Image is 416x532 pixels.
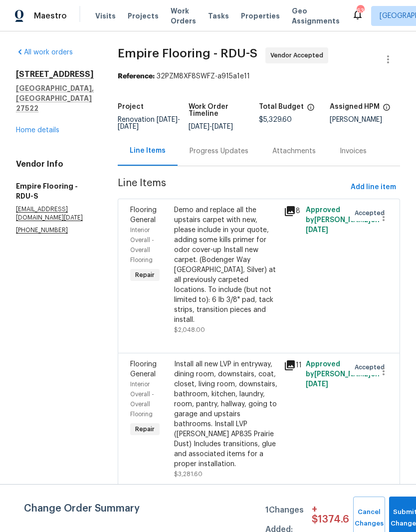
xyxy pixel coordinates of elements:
[292,6,340,26] span: Geo Assignments
[355,362,389,372] span: Accepted
[174,359,278,469] div: Install all new LVP in entryway, dining room, downstairs, coat, closet, living room, downstairs, ...
[307,103,315,116] span: The total cost of line items that have been proposed by Opendoor. This sum includes line items th...
[118,178,347,197] span: Line Items
[171,6,196,26] span: Work Orders
[340,146,367,156] div: Invoices
[118,103,144,110] h5: Project
[259,103,304,110] h5: Total Budget
[357,6,364,16] div: 63
[128,11,159,21] span: Projects
[330,103,380,110] h5: Assigned HPM
[130,227,154,263] span: Interior Overall - Overall Flooring
[241,11,280,21] span: Properties
[306,381,328,388] span: [DATE]
[189,123,233,130] span: -
[272,146,316,156] div: Attachments
[118,116,180,130] span: Renovation
[330,116,401,123] div: [PERSON_NAME]
[118,71,400,81] div: 32PZM8XF8SWFZ-a915a1e11
[212,123,233,130] span: [DATE]
[131,424,159,434] span: Repair
[34,11,67,21] span: Maestro
[16,181,94,201] h5: Empire Flooring - RDU-S
[130,207,157,224] span: Flooring General
[130,146,166,156] div: Line Items
[118,123,139,130] span: [DATE]
[118,116,180,130] span: -
[174,327,205,333] span: $2,048.00
[130,361,157,378] span: Flooring General
[208,12,229,19] span: Tasks
[95,11,116,21] span: Visits
[190,146,248,156] div: Progress Updates
[306,227,328,234] span: [DATE]
[351,181,396,194] span: Add line item
[284,359,300,371] div: 11
[383,103,391,116] span: The hpm assigned to this work order.
[306,207,380,234] span: Approved by [PERSON_NAME] on
[259,116,292,123] span: $5,329.60
[174,205,278,325] div: Demo and replace all the upstairs carpet with new, please include in your quote, adding some kill...
[16,159,94,169] h4: Vendor Info
[358,507,380,530] span: Cancel Changes
[189,123,209,130] span: [DATE]
[347,178,400,197] button: Add line item
[270,50,327,60] span: Vendor Accepted
[131,270,159,280] span: Repair
[306,361,380,388] span: Approved by [PERSON_NAME] on
[118,47,257,59] span: Empire Flooring - RDU-S
[174,471,203,477] span: $3,281.60
[157,116,178,123] span: [DATE]
[16,127,59,134] a: Home details
[16,49,73,56] a: All work orders
[355,208,389,218] span: Accepted
[118,73,155,80] b: Reference:
[130,381,154,417] span: Interior Overall - Overall Flooring
[394,507,416,530] span: Submit Changes
[284,205,300,217] div: 8
[189,103,259,117] h5: Work Order Timeline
